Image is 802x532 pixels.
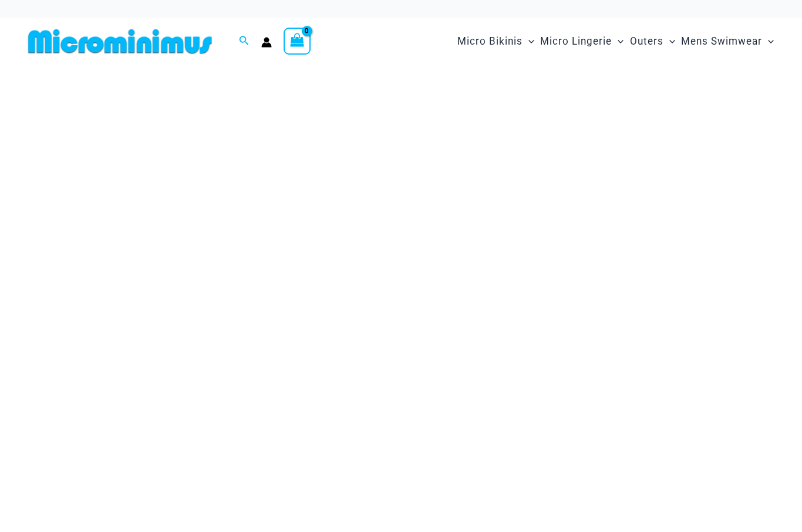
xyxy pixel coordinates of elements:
span: Menu Toggle [612,26,624,56]
nav: Site Navigation [453,22,779,61]
span: Menu Toggle [762,26,774,56]
span: Mens Swimwear [681,26,762,56]
a: View Shopping Cart, empty [284,28,311,55]
a: Account icon link [261,37,272,48]
span: Menu Toggle [663,26,675,56]
a: Search icon link [239,34,250,49]
span: Menu Toggle [523,26,534,56]
a: OutersMenu ToggleMenu Toggle [627,23,678,59]
img: MM SHOP LOGO FLAT [23,28,217,55]
a: Mens SwimwearMenu ToggleMenu Toggle [678,23,777,59]
a: Micro BikinisMenu ToggleMenu Toggle [454,23,537,59]
a: Micro LingerieMenu ToggleMenu Toggle [537,23,626,59]
span: Micro Bikinis [457,26,523,56]
span: Micro Lingerie [540,26,612,56]
span: Outers [630,26,663,56]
